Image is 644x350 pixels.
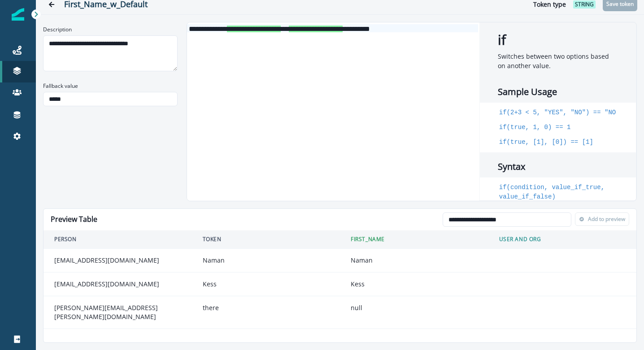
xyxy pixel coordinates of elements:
td: [PERSON_NAME][EMAIL_ADDRESS][PERSON_NAME][DOMAIN_NAME] [44,296,192,329]
div: Naman [203,256,330,265]
code: if(true, 1, 0) == 1 [498,123,572,132]
img: Inflection [12,8,24,21]
h2: Syntax [480,156,636,177]
td: null [340,296,488,329]
td: [EMAIL_ADDRESS][DOMAIN_NAME] [44,272,192,296]
td: [EMAIL_ADDRESS][DOMAIN_NAME] [44,249,192,272]
h2: Preview Table [47,212,101,227]
td: Naman [340,249,488,272]
th: first_name [340,230,488,249]
p: Save token [606,1,634,7]
code: if(true, [1], [0]) == [1] [498,138,595,147]
td: Kess [340,272,488,296]
p: Fallback value [43,82,78,90]
h2: if [480,23,636,48]
h2: Sample Usage [480,81,636,103]
code: if(2+3 < 5, "YES", "NO") == "NO [498,108,617,117]
div: there [203,303,330,312]
p: Switches between two options based on another value. [480,52,636,70]
th: User and Org [488,230,637,249]
th: Token [192,230,340,249]
div: Kess [203,280,330,289]
p: Add to preview [588,216,625,222]
span: string [573,0,596,9]
th: Person [44,230,192,249]
p: Description [43,26,72,34]
code: if(condition, value_if_true, value_if_false) [498,183,618,202]
button: Add to preview [575,212,629,226]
